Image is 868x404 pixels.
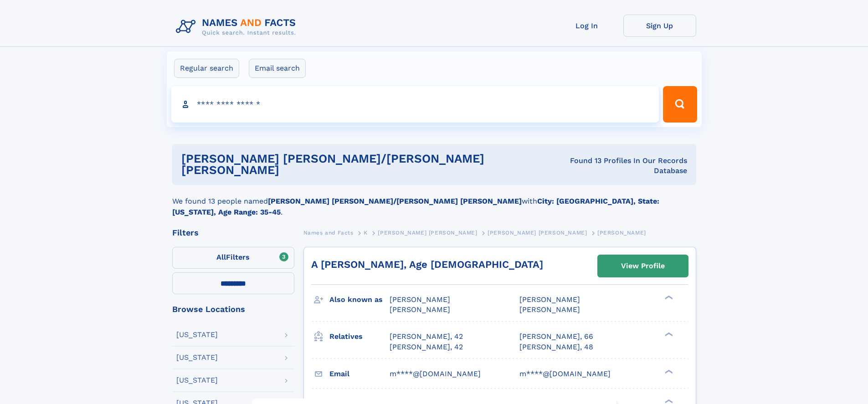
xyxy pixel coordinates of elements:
[663,332,673,338] div: ❯
[663,398,673,404] div: ❯
[216,253,226,261] span: All
[176,377,218,384] div: [US_STATE]
[172,185,696,218] div: We found 13 people named with .
[378,227,477,238] a: [PERSON_NAME] [PERSON_NAME]
[172,15,303,39] img: Logo Names and Facts
[329,329,390,344] h3: Relatives
[390,332,463,342] a: [PERSON_NAME], 42
[390,342,463,352] a: [PERSON_NAME], 42
[249,59,306,78] label: Email search
[519,295,580,304] span: [PERSON_NAME]
[364,230,368,236] span: K
[181,153,549,176] h1: [PERSON_NAME] [PERSON_NAME]/[PERSON_NAME] [PERSON_NAME]
[174,59,239,78] label: Regular search
[172,197,659,216] b: City: [GEOGRAPHIC_DATA], State: [US_STATE], Age Range: 35-45
[176,331,218,338] div: [US_STATE]
[623,15,696,37] a: Sign Up
[597,230,646,236] span: [PERSON_NAME]
[390,305,450,314] span: [PERSON_NAME]
[172,247,294,269] label: Filters
[378,230,477,236] span: [PERSON_NAME] [PERSON_NAME]
[519,305,580,314] span: [PERSON_NAME]
[172,229,294,237] div: Filters
[176,354,218,361] div: [US_STATE]
[550,15,623,37] a: Log In
[548,156,687,176] div: Found 13 Profiles In Our Records Database
[268,197,522,205] b: [PERSON_NAME] [PERSON_NAME]/[PERSON_NAME] [PERSON_NAME]
[488,227,587,238] a: [PERSON_NAME] [PERSON_NAME]
[488,230,587,236] span: [PERSON_NAME] [PERSON_NAME]
[519,342,593,352] a: [PERSON_NAME], 48
[172,305,294,313] div: Browse Locations
[598,255,688,277] a: View Profile
[519,332,593,342] a: [PERSON_NAME], 66
[390,295,450,304] span: [PERSON_NAME]
[663,368,673,374] div: ❯
[621,256,665,276] div: View Profile
[329,292,390,307] h3: Also known as
[171,86,659,123] input: search input
[303,227,354,238] a: Names and Facts
[364,227,368,238] a: K
[663,295,673,301] div: ❯
[329,366,390,382] h3: Email
[311,259,543,270] a: A [PERSON_NAME], Age [DEMOGRAPHIC_DATA]
[663,86,697,123] button: Search Button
